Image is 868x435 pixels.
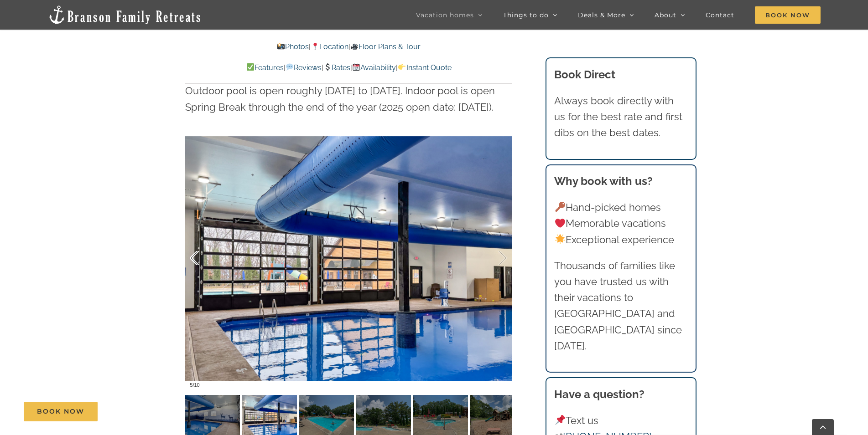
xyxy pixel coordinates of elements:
a: Photos [277,42,309,51]
span: Things to do [503,12,549,18]
span: Vacation homes [416,12,474,18]
img: ❤️ [555,218,565,228]
p: Thousands of families like you have trusted us with their vacations to [GEOGRAPHIC_DATA] and [GEO... [554,258,687,354]
a: Rates [323,63,350,72]
img: 📸 [277,43,285,50]
a: Instant Quote [398,63,451,72]
img: 🎥 [351,43,358,50]
a: Features [246,63,283,72]
span: About [655,12,676,18]
img: 🔑 [555,202,565,212]
p: | | [185,41,512,53]
img: 📍 [312,43,319,50]
span: Deals & More [578,12,625,18]
a: Availability [352,63,396,72]
p: Outdoor pool is open roughly [DATE] to [DATE]. Indoor pool is open Spring Break through the end o... [185,83,512,115]
img: 💬 [286,63,293,71]
img: 💲 [324,63,331,71]
p: Always book directly with us for the best rate and first dibs on the best dates. [554,93,687,141]
p: | | | | [185,62,512,74]
h3: Why book with us? [554,173,687,189]
p: Hand-picked homes Memorable vacations Exceptional experience [554,200,687,248]
img: ✅ [247,63,254,71]
img: 🌟 [555,234,565,244]
img: 👉 [398,63,405,71]
a: Book Now [24,402,98,421]
strong: Have a question? [554,388,645,401]
img: Branson Family Retreats Logo [47,5,202,25]
span: Contact [706,12,734,18]
span: Book Now [755,6,821,24]
a: Reviews [286,63,322,72]
a: Location [311,42,348,51]
img: 📆 [353,63,360,71]
b: Book Direct [554,68,615,81]
span: Book Now [37,408,84,415]
a: Floor Plans & Tour [350,42,421,51]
